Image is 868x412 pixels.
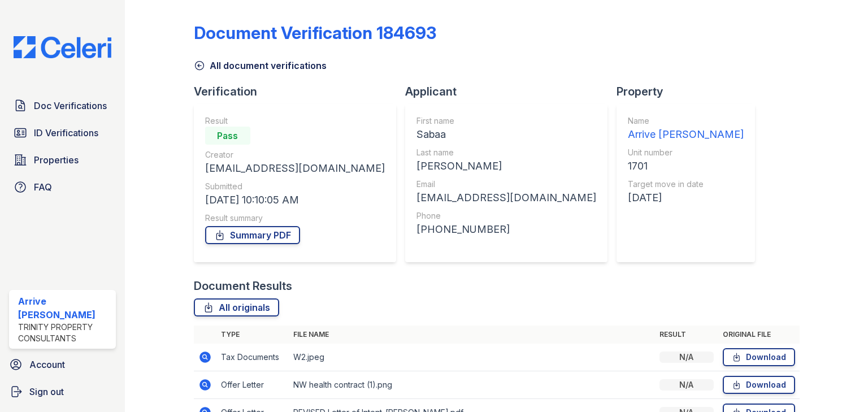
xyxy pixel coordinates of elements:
a: Doc Verifications [9,94,116,117]
div: Creator [205,149,385,161]
td: Tax Documents [216,344,289,371]
td: Offer Letter [216,371,289,399]
iframe: chat widget [821,367,857,401]
div: Pass [205,127,250,145]
div: Name [628,115,744,127]
div: Phone [416,210,596,222]
span: ID Verifications [34,126,98,140]
div: 1701 [628,158,744,174]
a: Download [723,348,795,366]
a: ID Verifications [9,122,116,144]
div: Submitted [205,181,385,192]
div: Verification [194,84,405,99]
th: File name [289,326,655,344]
span: FAQ [34,180,52,194]
div: [EMAIL_ADDRESS][DOMAIN_NAME] [205,161,385,176]
div: N/A [659,352,714,363]
div: Arrive [PERSON_NAME] [18,294,111,322]
div: Result summary [205,212,385,224]
a: Sign out [5,380,120,403]
div: Applicant [405,84,617,99]
div: Document Verification 184693 [194,23,436,43]
td: NW health contract (1).png [289,371,655,399]
th: Result [655,326,718,344]
div: Email [416,179,596,190]
span: Account [29,358,65,371]
div: First name [416,115,596,127]
span: Doc Verifications [34,99,107,112]
div: Trinity Property Consultants [18,322,111,344]
a: Name Arrive [PERSON_NAME] [628,115,744,142]
div: Last name [416,147,596,158]
a: Account [5,353,120,376]
div: N/A [659,379,714,391]
td: W2.jpeg [289,344,655,371]
img: CE_Logo_Blue-a8612792a0a2168367f1c8372b55b34899dd931a85d93a1a3d3e32e68fde9ad4.png [5,36,120,58]
div: Arrive [PERSON_NAME] [628,127,744,142]
div: [PHONE_NUMBER] [416,222,596,237]
div: [EMAIL_ADDRESS][DOMAIN_NAME] [416,190,596,206]
a: Download [723,376,795,394]
a: All document verifications [194,59,327,72]
a: FAQ [9,176,116,198]
div: [DATE] 10:10:05 AM [205,192,385,208]
div: Sabaa [416,127,596,142]
th: Original file [718,326,800,344]
div: Target move in date [628,179,744,190]
span: Sign out [29,385,64,398]
a: Summary PDF [205,226,300,244]
span: Properties [34,153,79,167]
div: [DATE] [628,190,744,206]
div: [PERSON_NAME] [416,158,596,174]
div: Unit number [628,147,744,158]
div: Result [205,115,385,127]
a: All originals [194,298,279,316]
th: Type [216,326,289,344]
a: Properties [9,149,116,171]
div: Property [617,84,764,99]
div: Document Results [194,278,292,294]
